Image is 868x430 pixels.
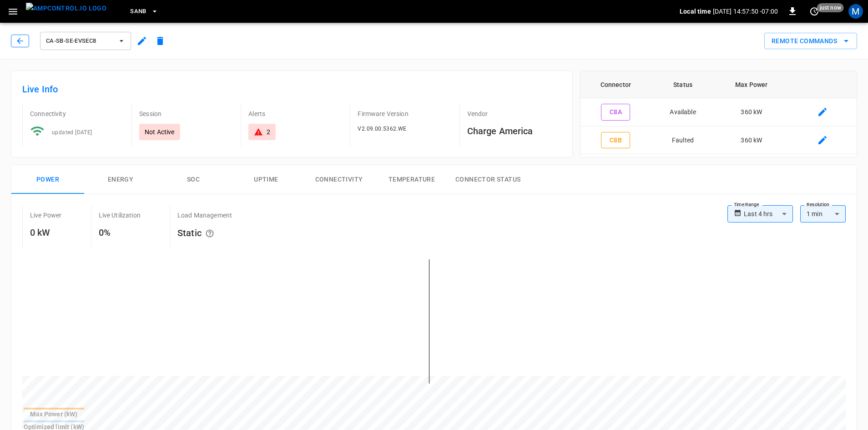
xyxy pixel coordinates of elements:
[11,165,84,194] button: Power
[126,3,162,20] button: SanB
[30,109,124,118] p: Connectivity
[84,165,157,194] button: Energy
[764,33,857,50] div: remote commands options
[139,109,233,118] p: Session
[157,165,230,194] button: SOC
[713,7,778,16] p: [DATE] 14:57:50 -07:00
[734,201,759,208] label: Time Range
[807,4,822,19] button: set refresh interval
[601,132,630,149] button: C8B
[130,6,146,17] span: SanB
[358,109,452,118] p: Firmware Version
[715,71,788,98] th: Max Power
[26,3,106,14] img: ampcontrol.io logo
[303,165,375,194] button: Connectivity
[40,32,131,50] button: ca-sb-se-evseC8
[817,3,844,12] span: just now
[30,211,62,220] p: Live Power
[651,126,715,155] td: Faulted
[580,71,651,98] th: Connector
[715,98,788,126] td: 360 kW
[744,205,793,223] div: Last 4 hrs
[848,4,863,19] div: profile-icon
[467,109,561,118] p: Vendor
[651,71,715,98] th: Status
[467,124,561,138] h6: Charge America
[358,126,406,132] span: V2.09.00.5362.WE
[248,109,343,118] p: Alerts
[52,129,92,136] span: updated [DATE]
[764,33,857,50] button: Remote Commands
[580,71,857,154] table: connector table
[177,211,232,220] p: Load Management
[800,205,846,223] div: 1 min
[601,104,630,121] button: C8A
[30,225,62,240] h6: 0 kW
[680,7,711,16] p: Local time
[202,225,218,243] button: The system is using AmpEdge-configured limits for static load managment. Depending on your config...
[715,126,788,155] td: 360 kW
[46,36,113,46] span: ca-sb-se-evseC8
[22,82,561,96] h6: Live Info
[99,211,141,220] p: Live Utilization
[448,165,528,194] button: Connector Status
[230,165,303,194] button: Uptime
[651,98,715,126] td: Available
[145,127,175,137] p: Not Active
[177,225,232,243] h6: Static
[807,201,829,208] label: Resolution
[99,225,141,240] h6: 0%
[267,127,270,137] div: 2
[375,165,448,194] button: Temperature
